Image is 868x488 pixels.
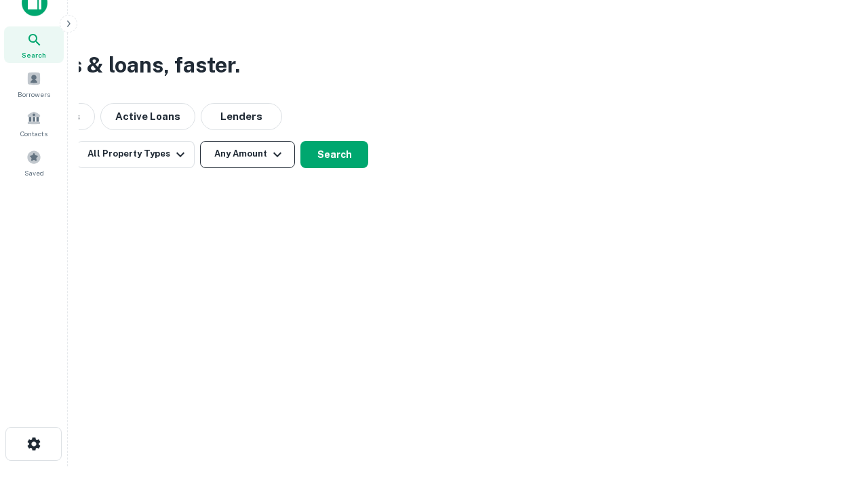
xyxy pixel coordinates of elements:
[201,103,282,130] button: Lenders
[18,89,50,100] span: Borrowers
[100,103,195,130] button: Active Loans
[300,141,368,168] button: Search
[4,144,64,181] a: Saved
[800,380,868,445] iframe: Chat Widget
[200,141,295,168] button: Any Amount
[4,66,64,102] a: Borrowers
[24,167,44,178] span: Saved
[20,128,47,139] span: Contacts
[77,141,195,168] button: All Property Types
[4,26,64,63] a: Search
[22,49,46,60] span: Search
[4,105,64,142] a: Contacts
